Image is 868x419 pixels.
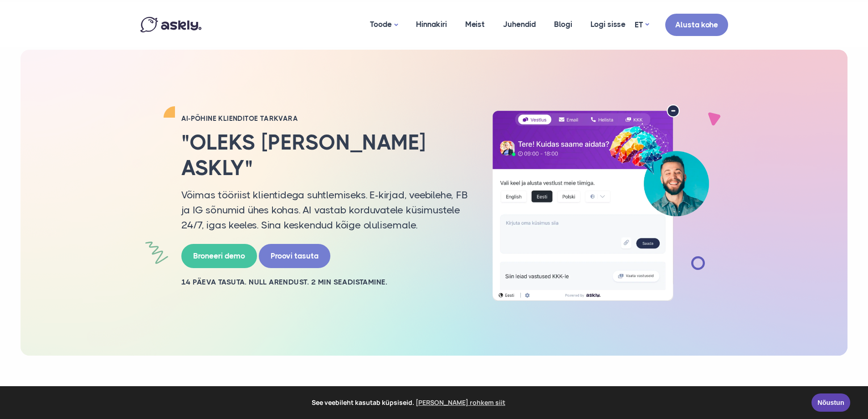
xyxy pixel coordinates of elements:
[665,14,728,36] a: Alusta kohe
[259,244,330,268] a: Proovi tasuta
[181,114,468,123] h2: AI-PÕHINE KLIENDITOE TARKVARA
[812,393,850,412] a: Nõustun
[140,17,201,32] img: Askly
[181,244,257,268] a: Broneeri demo
[407,2,456,47] a: Hinnakiri
[635,18,649,31] a: ET
[361,2,407,47] a: Toode
[181,187,468,233] p: Võimas tööriist klientidega suhtlemiseks. E-kirjad, veebilehe, FB ja IG sõnumid ühes kohas. AI va...
[181,130,468,180] h2: "Oleks [PERSON_NAME] Askly"
[494,2,545,47] a: Juhendid
[181,277,468,287] h2: 14 PÄEVA TASUTA. NULL ARENDUST. 2 MIN SEADISTAMINE.
[482,104,719,301] img: AI multilingual chat
[13,396,805,409] span: See veebileht kasutab küpsiseid.
[456,2,494,47] a: Meist
[581,2,635,47] a: Logi sisse
[414,396,507,409] a: learn more about cookies
[545,2,581,47] a: Blogi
